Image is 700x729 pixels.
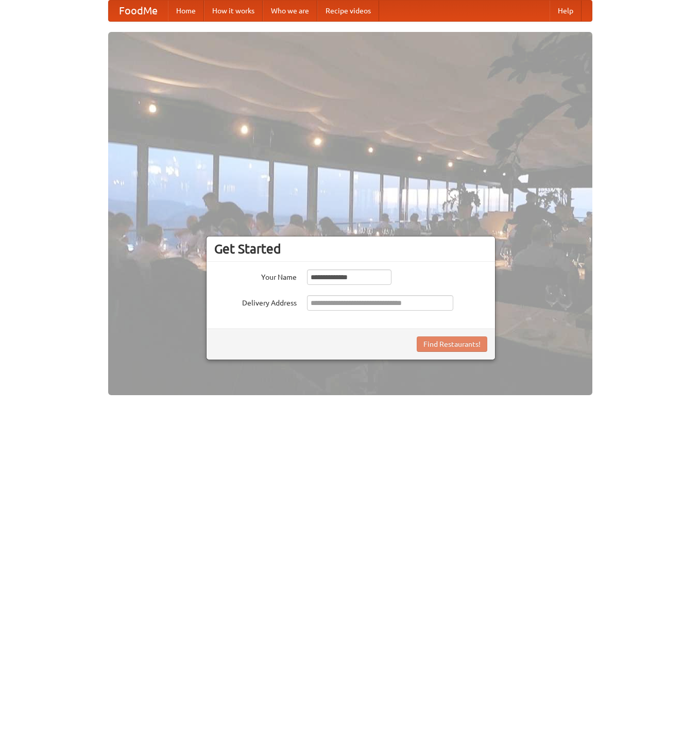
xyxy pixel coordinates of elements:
[214,241,487,257] h3: Get Started
[263,1,317,21] a: Who we are
[214,295,297,308] label: Delivery Address
[109,1,168,21] a: FoodMe
[317,1,379,21] a: Recipe videos
[204,1,263,21] a: How it works
[550,1,582,21] a: Help
[168,1,204,21] a: Home
[214,269,297,282] label: Your Name
[417,336,487,352] button: Find Restaurants!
